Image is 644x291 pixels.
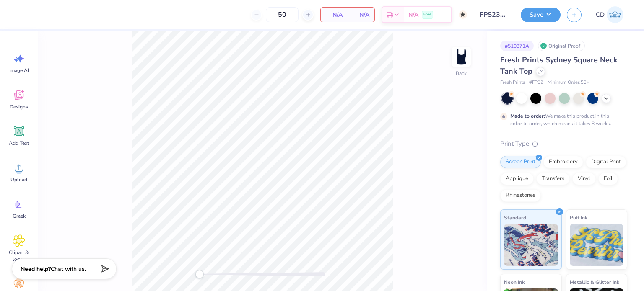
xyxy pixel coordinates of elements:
[9,140,29,147] span: Add Text
[423,12,431,18] span: Free
[195,270,204,278] div: Accessibility label
[538,41,585,51] div: Original Proof
[500,139,627,149] div: Print Type
[586,156,626,168] div: Digital Print
[570,278,619,286] span: Metallic & Glitter Ink
[500,41,534,51] div: # 510371A
[326,10,343,19] span: N/A
[504,278,525,286] span: Neon Ink
[266,7,299,22] input: – –
[548,79,589,86] span: Minimum Order: 50 +
[607,6,623,23] img: Crishel Dayo Isa
[570,224,624,266] img: Puff Ink
[9,67,29,74] span: Image AI
[10,103,28,110] span: Designs
[21,265,51,273] strong: Need help?
[10,176,27,183] span: Upload
[543,156,583,168] div: Embroidery
[521,8,561,22] button: Save
[598,173,618,185] div: Foil
[592,6,627,23] a: CD
[596,10,605,20] span: CD
[500,55,618,76] span: Fresh Prints Sydney Square Neck Tank Top
[500,189,541,202] div: Rhinestones
[500,156,541,168] div: Screen Print
[510,113,545,119] strong: Made to order:
[504,224,558,266] img: Standard
[51,265,86,273] span: Chat with us.
[572,173,596,185] div: Vinyl
[408,10,418,19] span: N/A
[13,213,26,219] span: Greek
[500,173,534,185] div: Applique
[453,49,470,65] img: Back
[456,70,467,77] div: Back
[353,10,369,19] span: N/A
[5,249,33,263] span: Clipart & logos
[504,213,526,222] span: Standard
[473,6,514,23] input: Untitled Design
[570,213,587,222] span: Puff Ink
[500,79,525,86] span: Fresh Prints
[510,112,613,127] div: We make this product in this color to order, which means it takes 8 weeks.
[536,173,570,185] div: Transfers
[529,79,543,86] span: # FP82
